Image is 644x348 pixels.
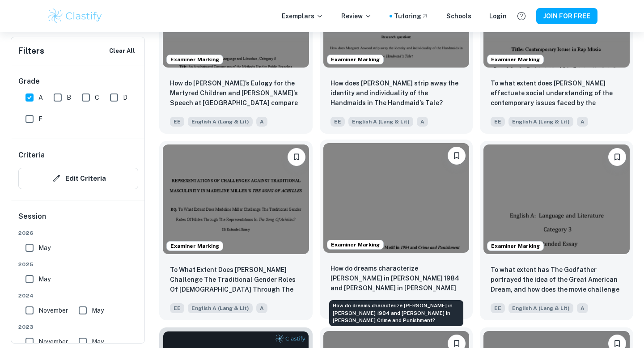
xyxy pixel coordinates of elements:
a: Examiner MarkingPlease log in to bookmark exemplarsTo What Extent Does Madeline Miller Challenge ... [159,141,313,320]
span: Examiner Marking [487,242,543,250]
img: English A (Lang & Lit) EE example thumbnail: To what extent has The Godfather portray [483,144,630,254]
span: A [256,303,267,313]
img: English A (Lang & Lit) EE example thumbnail: How do dreams characterize Winston Smith [323,143,470,253]
a: Examiner MarkingPlease log in to bookmark exemplarsHow do dreams characterize Winston Smith in Ge... [320,141,473,320]
a: Examiner MarkingPlease log in to bookmark exemplarsTo what extent has The Godfather portrayed the... [480,141,633,320]
span: Examiner Marking [487,55,543,64]
img: English A (Lang & Lit) EE example thumbnail: To What Extent Does Madeline Miller Chal [163,144,309,254]
p: How do dreams characterize Winston Smith in George Orwell’s 1984 and Rodion Raskolnikov in Fyodor... [330,263,462,294]
span: May [92,337,104,347]
span: EE [491,117,505,127]
span: B [67,93,71,102]
span: EE [170,303,184,313]
span: C [95,93,99,102]
h6: Session [18,211,138,229]
img: Clastify logo [47,7,103,25]
h6: Criteria [18,150,45,161]
button: Please log in to bookmark exemplars [448,147,466,165]
p: To What Extent Does Madeline Miller Challenge The Traditional Gender Roles Of Males Through The R... [170,265,302,295]
h6: Filters [18,45,44,57]
span: A [417,117,428,127]
p: To what extent has The Godfather portrayed the idea of the Great American Dream, and how does the... [491,265,623,295]
span: EE [330,117,345,127]
span: November [38,337,68,347]
span: English A (Lang & Lit) [348,117,413,127]
a: Login [489,11,507,21]
span: November [38,306,68,315]
button: JOIN FOR FREE [536,8,597,24]
span: 2025 [18,260,138,268]
p: Review [341,11,372,21]
span: English A (Lang & Lit) [508,303,573,313]
p: Exemplars [282,11,323,21]
span: A [577,303,588,313]
span: D [123,93,127,102]
h6: Grade [18,76,138,87]
span: May [92,306,104,315]
span: E [38,114,42,124]
span: Examiner Marking [327,241,383,249]
p: How does Margaret Atwood strip away the identity and individuality of the Handmaids in The Handma... [330,78,462,108]
span: A [38,93,43,102]
span: Examiner Marking [327,55,383,64]
div: How do dreams characterize [PERSON_NAME] in [PERSON_NAME] 1984 and [PERSON_NAME] in [PERSON_NAME]... [329,300,463,326]
span: May [38,274,51,284]
button: Edit Criteria [18,168,138,189]
span: English A (Lang & Lit) [508,117,573,127]
span: English A (Lang & Lit) [188,117,253,127]
p: To what extent does J. Cole effectuate social understanding of the contemporary issues faced by t... [491,78,623,109]
span: English A (Lang & Lit) [188,303,253,313]
span: EE [170,117,184,127]
button: Clear All [107,44,137,58]
span: 2026 [18,229,138,237]
button: Please log in to bookmark exemplars [288,148,305,166]
span: May [38,243,51,253]
span: 2024 [18,292,138,300]
span: Examiner Marking [167,55,223,64]
span: 2023 [18,323,138,331]
span: EE [491,303,505,313]
span: A [577,117,588,127]
a: Tutoring [394,11,428,21]
a: Schools [446,11,471,21]
button: Please log in to bookmark exemplars [608,148,626,166]
button: Help and Feedback [514,8,529,24]
p: How do Martin Luther King Jr’s Eulogy for the Martyred Children and Queen Elizabeth I’s Speech at... [170,78,302,109]
span: A [256,117,267,127]
span: Examiner Marking [167,242,223,250]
